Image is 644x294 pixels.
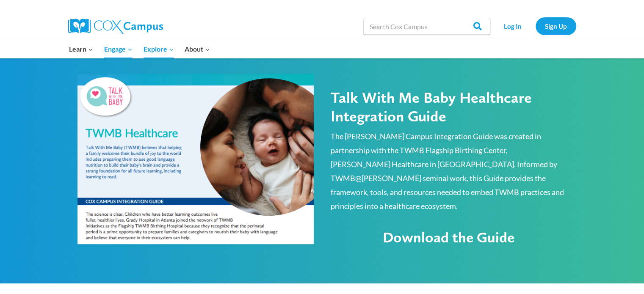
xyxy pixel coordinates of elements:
a: Download the Guide [361,217,537,258]
button: Child menu of Engage [99,40,138,58]
span: Download the Guide [383,228,514,246]
a: Sign Up [536,17,576,35]
input: Search Cox Campus [363,18,490,35]
img: Cox Campus [68,19,163,34]
h2: Talk With Me Baby Healthcare Integration Guide [331,88,567,125]
nav: Primary Navigation [64,40,216,58]
nav: Secondary Navigation [495,17,576,35]
button: Child menu of Explore [138,40,180,58]
p: The [PERSON_NAME] Campus Integration Guide was created in partnership with the TWMB Flagship Birt... [331,129,567,213]
button: Child menu of Learn [64,40,99,58]
img: MicrosoftTeams-image-5 [77,74,314,244]
a: Log In [495,17,531,35]
button: Child menu of About [179,40,216,58]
